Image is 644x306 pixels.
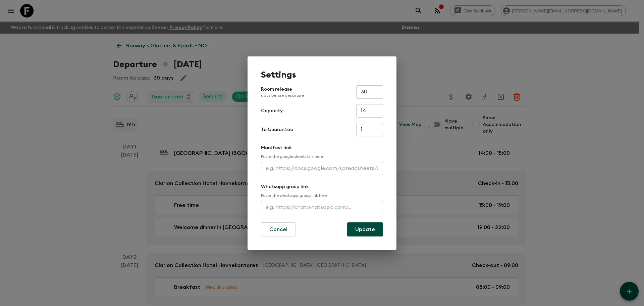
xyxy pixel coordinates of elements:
p: Paste the whatsapp group link here [261,193,383,198]
input: e.g. https://chat.whatsapp.com/... [261,201,383,214]
input: e.g. https://docs.google.com/spreadsheets/d/1P7Zz9v8J0vXy1Q/edit#gid=0 [261,162,383,175]
p: Room release [261,86,304,98]
p: Capacity [261,107,283,114]
button: Update [347,222,383,236]
h1: Settings [261,70,383,80]
p: days before departure [261,93,304,98]
p: Manifest link [261,144,383,151]
p: To Guarantee [261,126,293,133]
button: Cancel [261,222,296,236]
input: e.g. 30 [356,85,383,99]
input: e.g. 14 [356,104,383,118]
p: Paste the google sheets link here [261,154,383,159]
p: Whatsapp group link [261,183,383,190]
input: e.g. 4 [356,123,383,136]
